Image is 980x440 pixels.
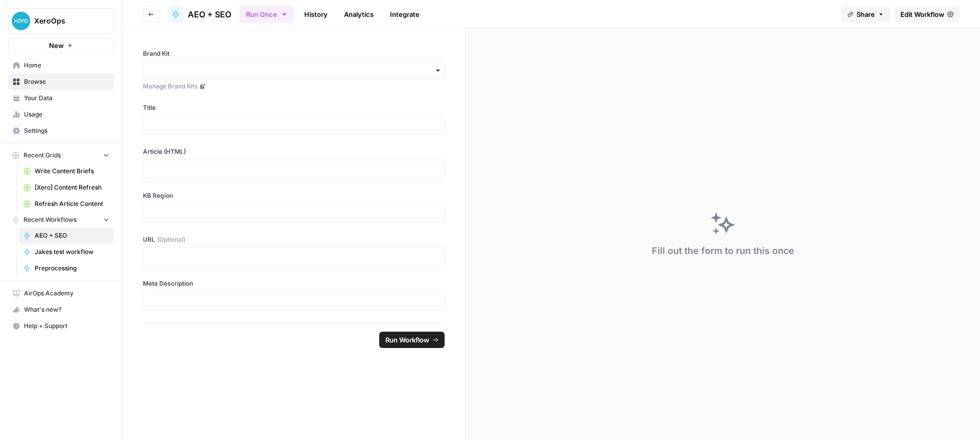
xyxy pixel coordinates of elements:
[143,279,445,288] label: Meta Description
[652,244,794,258] div: Fill out the form to run this once
[143,82,445,91] a: Manage Brand Kits
[19,196,114,212] a: Refresh Article Content
[35,247,109,257] span: Jakes test workflow
[8,38,114,53] button: New
[157,235,185,244] span: (Optional)
[8,8,114,34] button: Workspace: XeroOps
[23,215,77,224] span: Recent Workflows
[379,332,445,348] button: Run Workflow
[8,285,114,302] a: AirOps Academy
[894,6,960,22] a: Edit Workflow
[24,289,109,298] span: AirOps Academy
[19,179,114,196] a: [Xero] Content Refresh
[8,57,114,74] a: Home
[8,90,114,106] a: Your Data
[49,40,64,51] span: New
[385,335,429,345] span: Run Workflow
[12,12,30,30] img: XeroOps Logo
[35,199,109,209] span: Refresh Article Content
[8,123,114,139] a: Settings
[24,126,109,135] span: Settings
[143,103,445,112] label: Title
[239,6,294,23] button: Run Once
[8,318,114,334] button: Help + Support
[167,6,231,22] a: AEO + SEO
[24,77,109,86] span: Browse
[35,231,109,240] span: AEO + SEO
[143,235,445,244] label: URL
[19,260,114,276] a: Preprocessing
[8,302,114,318] button: What's new?
[143,191,445,200] label: KB Region
[24,61,109,70] span: Home
[298,6,334,22] a: History
[34,16,96,26] span: XeroOps
[856,9,875,19] span: Share
[19,227,114,244] a: AEO + SEO
[338,6,380,22] a: Analytics
[8,212,114,227] button: Recent Workflows
[24,321,109,331] span: Help + Support
[8,74,114,90] a: Browse
[188,8,231,20] span: AEO + SEO
[841,6,890,22] button: Share
[24,94,109,103] span: Your Data
[24,110,109,119] span: Usage
[384,6,426,22] a: Integrate
[35,167,109,176] span: Write Content Briefs
[19,244,114,260] a: Jakes test workflow
[23,151,61,160] span: Recent Grids
[9,302,113,317] div: What's new?
[19,163,114,179] a: Write Content Briefs
[8,106,114,123] a: Usage
[35,264,109,273] span: Preprocessing
[35,183,109,192] span: [Xero] Content Refresh
[900,9,944,19] span: Edit Workflow
[8,148,114,163] button: Recent Grids
[143,49,445,58] label: Brand Kit
[143,147,445,156] label: Article (HTML)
